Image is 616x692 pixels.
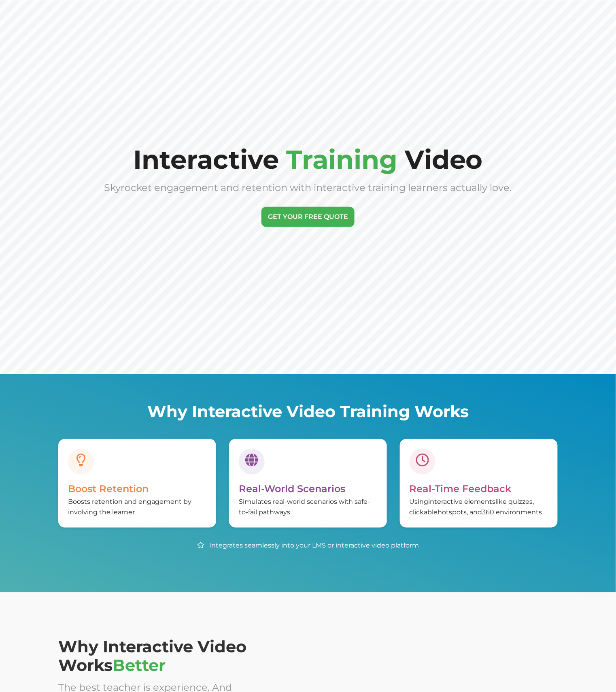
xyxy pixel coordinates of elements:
[410,498,429,506] span: Using
[410,483,512,495] span: Real-Time Feedback
[58,637,246,675] span: Why Interactive Video Works
[209,542,381,550] span: Integrates seamlessly into your LMS or interactive vid
[482,509,542,516] span: 360 environments
[68,483,149,495] span: Boost Retention
[113,656,166,675] span: Better
[68,498,191,516] span: Boosts retention and engagement by involving the learner
[147,401,469,421] span: Why Interactive Video Training Works
[438,509,482,516] span: hotspots, and
[133,144,279,175] span: Interactive
[261,207,355,227] a: GET YOUR FREE QUOTE
[286,144,397,175] span: Training
[104,182,512,193] span: Skyrocket engagement and retention with interactive training learners actually love.
[239,498,370,516] span: Simulates real-world scenarios with safe-to-fail pathways
[405,144,483,175] span: Video
[239,483,345,495] span: Real-World Scenarios
[429,498,496,506] span: interactive elements
[381,542,419,550] span: eo platform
